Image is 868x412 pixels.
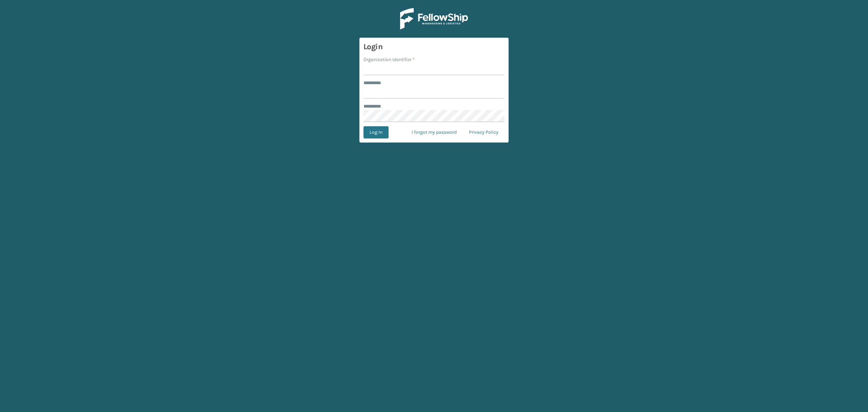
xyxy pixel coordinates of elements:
[406,126,463,138] a: I forgot my password
[363,126,389,138] button: Log In
[363,56,415,63] label: Organization Identifier
[400,8,468,30] img: Logo
[463,126,505,138] a: Privacy Policy
[363,42,505,52] h3: Login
